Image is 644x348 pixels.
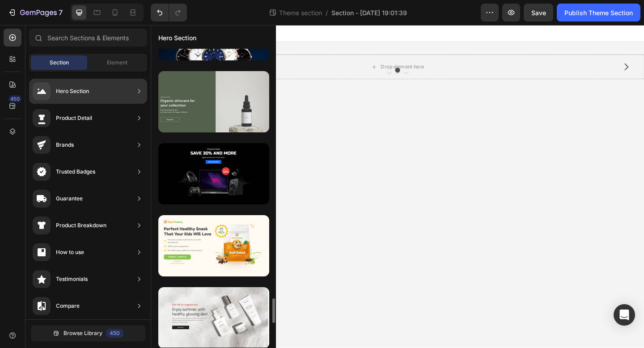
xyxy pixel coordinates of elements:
button: Dot [275,47,280,52]
button: Save [524,4,553,21]
div: How to use [56,248,84,257]
button: Dot [257,47,262,52]
div: 450 [8,95,21,102]
div: Compare [56,301,80,310]
div: Brands [56,140,74,149]
button: Publish Theme Section [557,4,640,21]
button: 7 [4,4,67,21]
div: Testimonials [56,275,88,284]
span: Element [107,59,127,67]
span: Theme section [277,8,324,17]
div: Undo/Redo [151,4,187,21]
span: Browse Library [64,329,102,337]
div: Product Breakdown [56,221,106,230]
p: 7 [59,7,63,18]
div: Drop element here [250,42,297,49]
button: Dot [266,47,271,52]
div: Hero Section [56,87,89,96]
span: / [326,8,328,17]
div: Trusted Badges [56,167,95,176]
span: Section [50,59,69,67]
div: Open Intercom Messenger [614,304,635,326]
div: Guarantee [56,194,83,203]
div: Publish Theme Section [564,8,633,17]
div: Product Detail [56,114,92,123]
span: Save [531,9,546,17]
input: Search Sections & Elements [29,29,147,47]
button: Browse Library450 [31,325,145,341]
iframe: Design area [151,25,644,348]
button: Carousel Next Arrow [504,33,530,58]
div: 450 [106,329,123,338]
span: Section - [DATE] 19:01:39 [331,8,407,17]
